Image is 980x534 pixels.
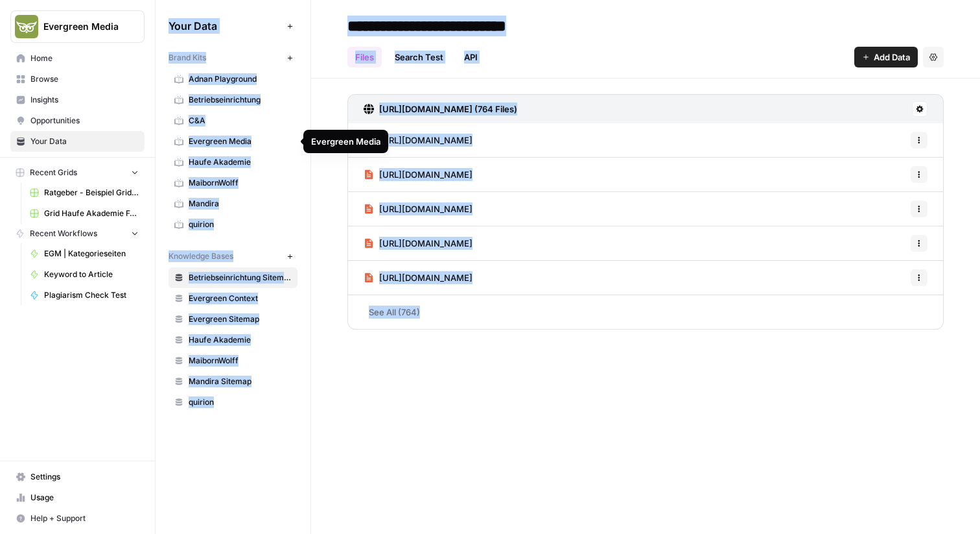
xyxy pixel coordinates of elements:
a: [URL][DOMAIN_NAME] [364,192,472,226]
button: Help + Support [10,508,145,529]
div: Evergreen Media [311,135,380,148]
span: Home [30,53,139,64]
h3: [URL][DOMAIN_NAME] (764 Files) [379,103,517,115]
span: Evergreen Media [189,136,292,147]
span: MaibornWolff [189,177,292,189]
span: Knowledge Bases [169,250,233,262]
span: Plagiarism Check Test [44,289,139,301]
a: Grid Haufe Akademie FJC [24,203,145,224]
span: MaibornWolff [189,355,292,367]
a: Evergreen Context [169,288,297,309]
span: EGM | Kategorieseiten [44,248,139,260]
img: Evergreen Media Logo [15,15,38,38]
button: Recent Workflows [10,224,145,243]
a: Home [10,48,145,69]
a: [URL][DOMAIN_NAME] [364,261,472,295]
span: quirion [189,219,292,230]
a: EGM | Kategorieseiten [24,243,145,264]
a: Ratgeber - Beispiel Grid (bitte kopieren) [24,182,145,203]
a: Usage [10,487,145,508]
a: Settings [10,467,145,487]
span: Your Data [169,18,282,34]
span: Settings [30,471,139,483]
a: Browse [10,69,145,90]
span: Recent Grids [30,167,77,178]
span: C&A [189,115,292,127]
span: Haufe Akademie [189,334,292,346]
a: Adnan Playground [169,69,297,90]
a: Keyword to Article [24,264,145,285]
span: Recent Workflows [30,228,97,239]
span: Haufe Akademie [189,156,292,168]
a: quirion [169,214,297,235]
a: See All (764) [347,295,944,329]
span: Help + Support [30,513,139,524]
a: Insights [10,90,145,110]
a: Plagiarism Check Test [24,285,145,306]
a: Haufe Akademie [169,330,297,350]
a: Betriebseinrichtung Sitemap [169,267,297,288]
a: Evergreen Sitemap [169,309,297,330]
a: Opportunities [10,110,145,131]
a: Search Test [387,47,451,67]
span: Usage [30,492,139,504]
a: Haufe Akademie [169,152,297,173]
span: Ratgeber - Beispiel Grid (bitte kopieren) [44,187,139,199]
span: [URL][DOMAIN_NAME] [379,202,472,215]
a: Mandira [169,193,297,214]
a: [URL][DOMAIN_NAME] (764 Files) [364,95,517,123]
span: [URL][DOMAIN_NAME] [379,134,472,147]
a: API [456,47,485,67]
button: Workspace: Evergreen Media [10,10,145,43]
a: Betriebseinrichtung [169,90,297,110]
a: C&A [169,110,297,131]
a: MaibornWolff [169,173,297,193]
span: Keyword to Article [44,269,139,280]
span: Mandira [189,198,292,210]
span: Opportunities [30,115,139,127]
span: Evergreen Media [43,20,122,33]
span: [URL][DOMAIN_NAME] [379,271,472,284]
a: Files [347,47,382,67]
span: Betriebseinrichtung [189,94,292,106]
span: Betriebseinrichtung Sitemap [189,272,292,284]
button: Add Data [854,47,918,67]
a: Mandira Sitemap [169,371,297,392]
span: Adnan Playground [189,73,292,85]
span: Add Data [874,51,910,64]
span: Insights [30,94,139,106]
span: quirion [189,396,292,408]
span: [URL][DOMAIN_NAME] [379,237,472,250]
a: MaibornWolff [169,350,297,371]
a: Evergreen Media [169,131,297,152]
a: Your Data [10,131,145,152]
a: [URL][DOMAIN_NAME] [364,158,472,191]
span: Evergreen Context [189,293,292,304]
a: quirion [169,392,297,413]
a: [URL][DOMAIN_NAME] [364,226,472,260]
span: Evergreen Sitemap [189,313,292,325]
span: Brand Kits [169,52,206,64]
span: Mandira Sitemap [189,376,292,387]
span: Grid Haufe Akademie FJC [44,208,139,219]
button: Recent Grids [10,163,145,182]
span: Your Data [30,136,139,147]
a: [URL][DOMAIN_NAME] [364,123,472,157]
span: Browse [30,73,139,85]
span: [URL][DOMAIN_NAME] [379,168,472,181]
